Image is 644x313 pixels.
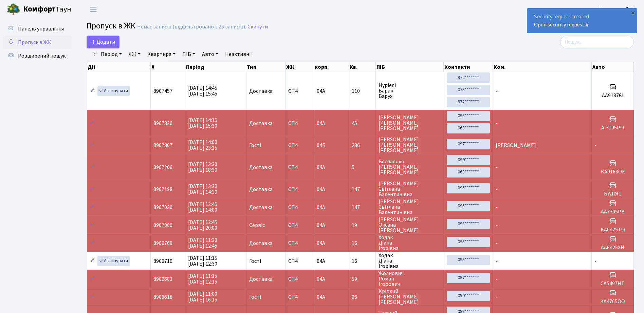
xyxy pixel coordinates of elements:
span: - [496,186,498,193]
span: 8906769 [153,239,172,247]
span: Панель управління [18,25,64,33]
span: Ходак Діана Ігорівна [379,253,441,269]
span: [PERSON_NAME] [496,142,536,149]
h5: АІ3195РО [594,125,631,131]
th: Період [185,62,246,72]
span: Кріпкий [PERSON_NAME] [PERSON_NAME] [379,289,441,305]
th: ЖК [286,62,314,72]
a: Open security request # [534,21,589,28]
span: 04А [317,204,325,211]
span: СП4 [288,143,311,148]
span: СП4 [288,276,311,282]
span: [DATE] 14:15 [DATE] 15:30 [188,117,217,130]
h5: СА5497НТ [594,280,631,287]
th: Контакти [444,62,493,72]
h5: АА6425ХН [594,245,631,251]
th: ПІБ [376,62,444,72]
span: Нуріелі Барак Барух [379,83,441,99]
span: Доставка [249,205,273,210]
span: Доставка [249,165,273,170]
span: 236 [352,143,373,148]
b: Комфорт [23,4,56,15]
span: 04А [317,120,325,127]
span: - [496,164,498,171]
span: 45 [352,121,373,126]
div: Security request created [527,8,637,33]
span: СП4 [288,205,311,210]
th: # [151,62,185,72]
a: Авто [199,48,221,60]
span: СП4 [288,165,311,170]
span: Доставка [249,276,273,282]
span: [PERSON_NAME] Світлана Валентинівна [379,181,441,197]
span: Доставка [249,187,273,192]
span: 8906683 [153,275,172,283]
span: Гості [249,258,261,264]
span: [DATE] 11:15 [DATE] 12:15 [188,272,217,286]
span: 16 [352,241,373,246]
input: Пошук... [560,36,634,48]
span: СП4 [288,294,311,300]
span: 8907326 [153,120,172,127]
a: Неактивні [222,48,253,60]
span: Жолнович Роман Ігорович [379,271,441,287]
span: 04А [317,222,325,229]
span: 8907457 [153,87,172,95]
span: 04А [317,257,325,265]
span: [PERSON_NAME] [PERSON_NAME] [PERSON_NAME] [379,115,441,131]
span: 04А [317,186,325,193]
th: Дії [87,62,151,72]
h5: КА9163ОХ [594,169,631,175]
span: [DATE] 14:00 [DATE] 23:15 [188,139,217,152]
span: 04А [317,164,325,171]
a: Період [98,48,125,60]
div: × [629,9,636,16]
span: 04А [317,87,325,95]
span: Пропуск в ЖК [87,20,135,32]
span: 59 [352,276,373,282]
span: 147 [352,205,373,210]
span: [PERSON_NAME] [PERSON_NAME] [PERSON_NAME] [379,137,441,153]
span: 04А [317,293,325,301]
span: Беспалько [PERSON_NAME] [PERSON_NAME] [379,159,441,175]
span: 19 [352,223,373,228]
span: 16 [352,258,373,264]
a: ЖК [126,48,143,60]
span: [DATE] 11:30 [DATE] 12:45 [188,236,217,250]
th: корп. [314,62,349,72]
h5: КА4765ОО [594,298,631,305]
span: - [496,204,498,211]
span: - [496,257,498,265]
th: Ком. [493,62,592,72]
span: СП4 [288,88,311,94]
span: - [594,257,596,265]
span: 8907000 [153,222,172,229]
span: 8906618 [153,293,172,301]
span: Додати [91,38,115,46]
a: Активувати [97,86,130,96]
h5: БУДІЯ1 [594,191,631,197]
a: Панель управління [3,22,71,36]
a: Розширений пошук [3,49,71,63]
span: 04А [317,239,325,247]
span: - [496,275,498,283]
span: 110 [352,88,373,94]
a: ПІБ [180,48,198,60]
span: - [496,239,498,247]
span: Пропуск в ЖК [18,39,51,46]
span: Доставка [249,241,273,246]
span: Ходак Діана Ігорівна [379,235,441,251]
span: 04Б [317,142,326,149]
button: Переключити навігацію [85,4,102,15]
span: - [496,120,498,127]
span: СП4 [288,223,311,228]
span: [DATE] 13:30 [DATE] 18:30 [188,161,217,174]
h5: АА9187ЄІ [594,92,631,99]
span: - [496,293,498,301]
span: [DATE] 11:15 [DATE] 12:30 [188,254,217,268]
span: Доставка [249,88,273,94]
span: Сервіс [249,223,265,228]
span: [DATE] 12:45 [DATE] 14:00 [188,201,217,214]
span: СП4 [288,258,311,264]
span: 147 [352,187,373,192]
